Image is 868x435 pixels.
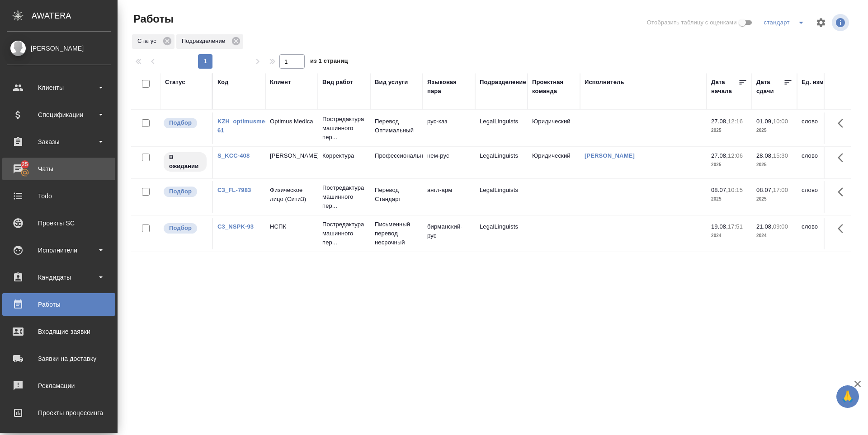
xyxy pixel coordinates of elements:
p: 15:30 [773,152,788,159]
p: 2025 [711,126,747,135]
a: C3_FL-7983 [217,187,251,193]
p: 10:15 [728,187,743,193]
button: Здесь прячутся важные кнопки [832,112,854,134]
div: Статус [132,34,175,49]
div: Проектная команда [532,78,576,96]
p: 08.07, [756,187,773,193]
p: Корректура [322,151,366,160]
div: Можно подбирать исполнителей [163,222,208,234]
td: рус-каз [423,112,475,144]
p: Постредактура машинного пер... [322,220,366,247]
div: Исполнители [7,243,111,257]
p: Подразделение [182,37,228,46]
div: Подразделение [480,78,526,87]
span: 25 [16,160,33,169]
a: 25Чаты [2,158,115,180]
p: В ожидании [169,153,201,171]
p: 2025 [756,195,793,204]
p: Профессиональный [375,151,418,160]
div: Вид работ [322,78,353,87]
button: Здесь прячутся важные кнопки [832,181,854,203]
div: Входящие заявки [7,325,111,338]
p: Перевод Стандарт [375,186,418,204]
div: Исполнитель [585,78,624,87]
div: Клиенты [7,81,111,94]
td: Юридический [528,112,580,144]
div: Исполнитель назначен, приступать к работе пока рано [163,151,208,173]
div: Спецификации [7,108,111,122]
div: Заказы [7,135,111,149]
p: Подбор [169,118,192,127]
button: 🙏 [836,385,859,408]
div: Вид услуги [375,78,408,87]
p: 2024 [711,231,747,240]
p: Перевод Оптимальный [375,117,418,135]
td: англ-арм [423,181,475,213]
p: 12:06 [728,152,743,159]
p: 27.08, [711,118,728,125]
p: 2025 [711,160,747,169]
td: слово [797,181,849,213]
a: Входящие заявки [2,320,115,343]
p: Optimus Medica [270,117,313,126]
td: бирманский-рус [423,218,475,249]
td: слово [797,112,849,144]
p: 08.07, [711,187,728,193]
p: 17:51 [728,223,743,230]
td: слово [797,218,849,249]
p: Статус [137,37,160,46]
div: Подразделение [176,34,243,49]
td: LegalLinguists [475,147,528,178]
p: 2025 [756,126,793,135]
span: 🙏 [840,387,855,406]
p: 21.08, [756,223,773,230]
a: S_KCC-408 [217,152,250,159]
span: из 1 страниц [310,56,348,69]
div: Работы [7,298,111,311]
p: 09:00 [773,223,788,230]
span: Работы [131,12,174,26]
button: Здесь прячутся важные кнопки [832,218,854,239]
div: Языковая пара [427,78,471,96]
p: Постредактура машинного пер... [322,183,366,210]
div: Код [217,78,228,87]
td: LegalLinguists [475,218,528,249]
div: Статус [165,78,185,87]
div: Проекты SC [7,216,111,230]
p: Физическое лицо (Сити3) [270,186,313,204]
td: LegalLinguists [475,112,528,144]
td: LegalLinguists [475,181,528,213]
div: AWATERA [32,7,118,25]
span: Настроить таблицу [810,12,832,33]
a: KZH_optimusmedica-61 [217,118,279,134]
div: Дата начала [711,78,738,96]
div: Дата сдачи [756,78,783,96]
p: Подбор [169,224,192,233]
div: Todo [7,189,111,203]
div: Кандидаты [7,271,111,284]
p: Письменный перевод несрочный [375,220,418,247]
div: [PERSON_NAME] [7,43,111,53]
p: 12:16 [728,118,743,125]
td: нем-рус [423,147,475,178]
div: Рекламации [7,379,111,393]
p: 17:00 [773,187,788,193]
p: Постредактура машинного пер... [322,115,366,142]
a: Работы [2,293,115,316]
a: Todo [2,185,115,207]
div: split button [762,15,810,30]
a: Рекламации [2,374,115,397]
a: Проекты процессинга [2,402,115,424]
span: Отобразить таблицу с оценками [647,18,737,27]
div: Чаты [7,162,111,176]
td: Юридический [528,147,580,178]
p: 10:00 [773,118,788,125]
div: Заявки на доставку [7,352,111,365]
p: 01.09, [756,118,773,125]
p: Подбор [169,187,192,196]
p: 2024 [756,231,793,240]
p: 19.08, [711,223,728,230]
p: 2025 [711,195,747,204]
a: C3_NSPK-93 [217,223,254,230]
div: Клиент [270,78,291,87]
